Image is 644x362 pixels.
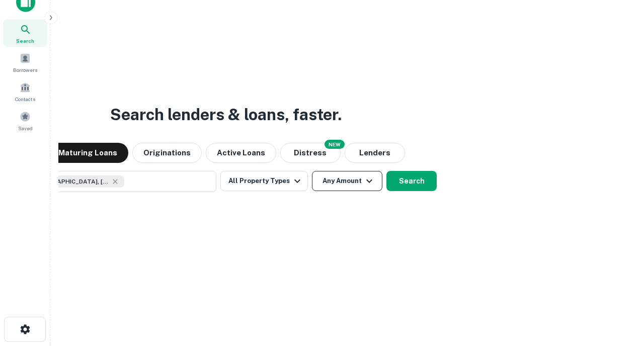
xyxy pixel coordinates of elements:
span: Search [16,37,34,45]
a: Borrowers [3,49,47,76]
a: Search [3,20,47,47]
button: All Property Types [220,171,308,191]
span: Saved [18,124,33,132]
button: Originations [132,143,202,163]
button: Active Loans [206,143,276,163]
iframe: Chat Widget [594,282,644,330]
button: [GEOGRAPHIC_DATA], [GEOGRAPHIC_DATA], [GEOGRAPHIC_DATA] [15,171,216,192]
a: Saved [3,107,47,134]
button: Lenders [345,143,405,163]
button: Any Amount [312,171,382,191]
button: Maturing Loans [47,143,128,163]
button: Search [386,171,437,191]
span: Borrowers [13,66,37,74]
div: NEW [325,140,345,149]
h3: Search lenders & loans, faster. [110,103,342,127]
span: [GEOGRAPHIC_DATA], [GEOGRAPHIC_DATA], [GEOGRAPHIC_DATA] [34,177,109,186]
button: Search distressed loans with lien and other non-mortgage details. [280,143,341,163]
a: Contacts [3,78,47,105]
span: Contacts [15,95,35,103]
